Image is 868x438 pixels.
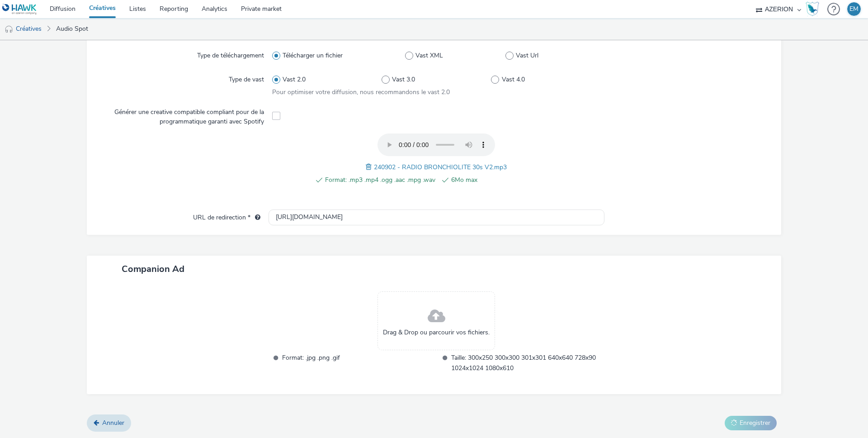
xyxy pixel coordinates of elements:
a: Audio Spot [52,18,93,40]
span: Enregistrer [740,419,770,427]
input: url... [269,209,604,225]
img: Hawk Academy [806,2,819,16]
a: Hawk Academy [806,2,823,16]
span: Vast 2.0 [283,75,306,84]
span: Format: .mp3 .mp4 .ogg .aac .mpg .wav [325,175,435,186]
span: Vast Url [516,51,538,60]
span: Vast 3.0 [392,75,415,84]
span: Pour optimiser votre diffusion, nous recommandons le vast 2.0 [272,88,450,96]
div: EM [849,2,859,16]
span: Companion Ad [122,263,184,275]
label: Type de vast [225,71,268,84]
span: Drag & Drop ou parcourir vos fichiers. [383,328,490,337]
div: L'URL de redirection sera utilisée comme URL de validation avec certains SSP et ce sera l'URL de ... [250,213,260,222]
span: Vast 4.0 [502,75,525,84]
span: Vast XML [415,51,443,60]
label: URL de redirection * [189,209,264,222]
button: Enregistrer [725,416,777,430]
span: Taille: 300x250 300x300 301x301 640x640 728x90 1024x1024 1080x610 [451,352,604,373]
label: Générer une creative compatible compliant pour de la programmatique garanti avec Spotify [103,104,268,126]
label: Type de téléchargement [193,48,268,60]
span: 6Mo max [451,175,561,186]
img: audio [5,25,14,34]
span: Format: .jpg .png .gif [282,352,435,373]
a: Annuler [87,414,131,432]
span: Télécharger un fichier [283,51,343,60]
img: undefined Logo [2,4,37,15]
span: 240902 - RADIO BRONCHIOLITE 30s V2.mp3 [374,163,507,171]
span: Annuler [102,419,124,427]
